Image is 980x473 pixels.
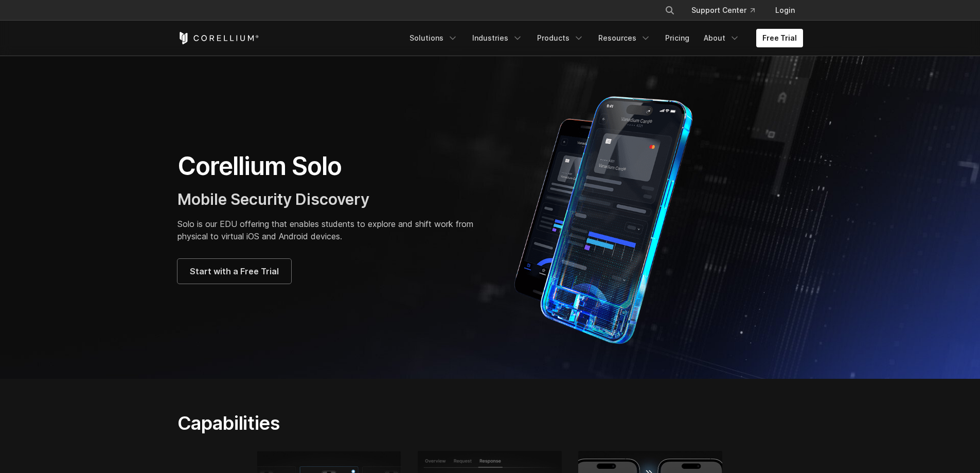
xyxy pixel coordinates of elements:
[190,265,279,277] span: Start with a Free Trial
[177,218,480,242] p: Solo is our EDU offering that enables students to explore and shift work from physical to virtual...
[756,29,803,47] a: Free Trial
[177,412,587,434] h2: Capabilities
[177,32,259,44] a: Corellium Home
[592,29,657,47] a: Resources
[531,29,590,47] a: Products
[177,151,480,182] h1: Corellium Solo
[659,29,696,47] a: Pricing
[652,1,803,20] div: Navigation Menu
[767,1,803,20] a: Login
[403,29,464,47] a: Solutions
[403,29,803,47] div: Navigation Menu
[501,89,722,346] img: Corellium Solo for mobile app security solutions
[466,29,529,47] a: Industries
[177,259,291,284] a: Start with a Free Trial
[661,1,679,20] button: Search
[683,1,763,20] a: Support Center
[698,29,746,47] a: About
[177,190,369,208] span: Mobile Security Discovery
